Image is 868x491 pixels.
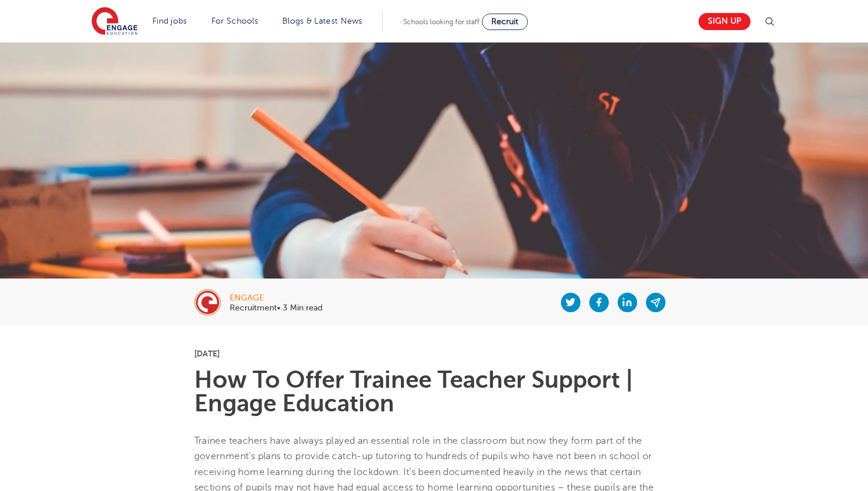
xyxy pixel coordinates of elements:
[230,294,322,302] div: engage
[194,349,674,358] p: [DATE]
[403,18,479,26] span: Schools looking for staff
[211,17,258,25] a: For Schools
[699,13,750,30] a: Sign up
[92,7,138,37] img: Engage Education
[282,17,363,25] a: Blogs & Latest News
[152,17,187,25] a: Find jobs
[491,17,518,26] span: Recruit
[230,304,322,312] p: Recruitment• 3 Min read
[482,14,528,30] a: Recruit
[194,368,674,415] h1: How To Offer Trainee Teacher Support | Engage Education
